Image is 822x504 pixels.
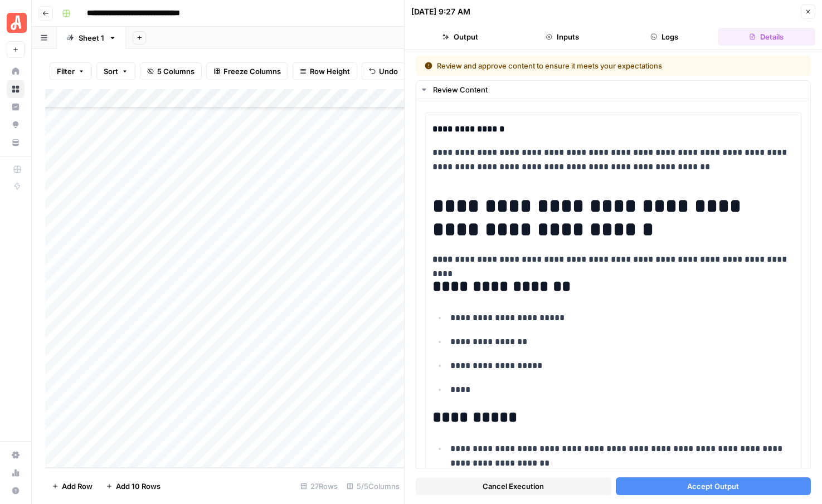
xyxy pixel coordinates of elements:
[687,481,739,492] span: Accept Output
[223,66,281,77] span: Freeze Columns
[7,482,25,500] button: Help + Support
[416,81,810,99] button: Review Content
[104,66,118,77] span: Sort
[362,62,405,80] button: Undo
[7,13,27,33] img: Angi Logo
[513,28,611,46] button: Inputs
[140,62,202,80] button: 5 Columns
[206,62,288,80] button: Freeze Columns
[157,66,194,77] span: 5 Columns
[433,84,804,95] div: Review Content
[7,134,25,151] a: Your Data
[411,6,470,17] div: [DATE] 9:27 AM
[99,477,167,495] button: Add 10 Rows
[293,62,357,80] button: Row Height
[45,477,99,495] button: Add Row
[7,446,25,464] a: Settings
[616,477,811,495] button: Accept Output
[7,62,25,80] a: Home
[57,27,126,49] a: Sheet 1
[616,28,713,46] button: Logs
[7,9,25,37] button: Workspace: Angi
[79,32,104,43] div: Sheet 1
[425,60,732,71] div: Review and approve content to ensure it meets your expectations
[96,62,135,80] button: Sort
[310,66,350,77] span: Row Height
[116,481,160,492] span: Add 10 Rows
[416,477,611,495] button: Cancel Execution
[50,62,92,80] button: Filter
[342,477,404,495] div: 5/5 Columns
[57,66,75,77] span: Filter
[62,481,93,492] span: Add Row
[411,28,509,46] button: Output
[7,98,25,116] a: Insights
[296,477,342,495] div: 27 Rows
[379,66,398,77] span: Undo
[7,116,25,134] a: Opportunities
[7,464,25,482] a: Usage
[7,80,25,98] a: Browse
[483,481,544,492] span: Cancel Execution
[718,28,815,46] button: Details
